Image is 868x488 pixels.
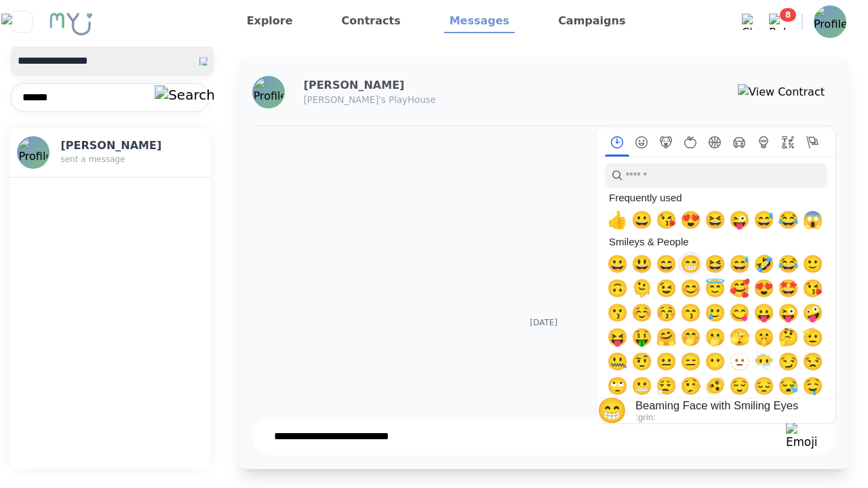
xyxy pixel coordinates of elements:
img: Chat [742,14,758,30]
img: Profile [814,5,846,38]
span: 8 [780,8,796,22]
button: Profile[PERSON_NAME]sent a message [9,128,210,178]
img: View Contract [738,84,825,100]
a: Campaigns [553,10,631,33]
img: Profile [254,77,283,107]
h3: [PERSON_NAME] [60,138,171,154]
a: Messages [444,10,515,33]
a: Explore [241,10,298,33]
h3: [PERSON_NAME] [304,77,557,94]
img: Emoji [786,422,818,451]
img: Profile [18,138,48,167]
p: [DATE] [263,317,825,328]
img: Search [155,85,215,106]
p: [PERSON_NAME]'s PlayHouse [304,94,557,107]
img: Close sidebar [1,14,41,30]
p: sent a message [60,154,171,165]
a: Contracts [336,10,406,33]
img: Bell [769,14,785,30]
